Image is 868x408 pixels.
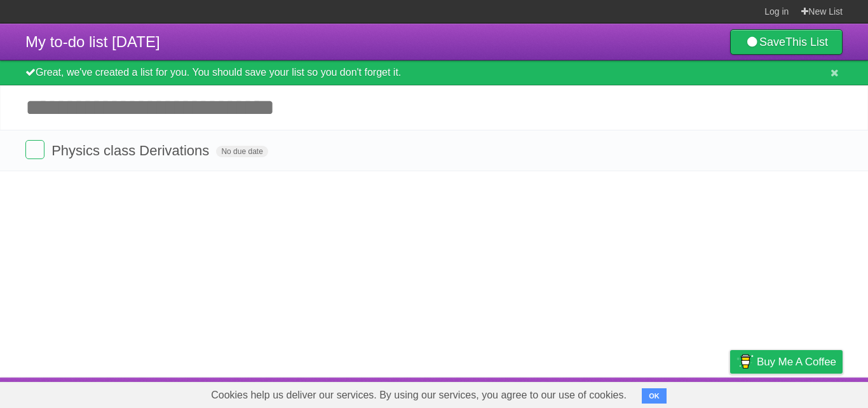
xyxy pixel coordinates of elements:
a: Buy me a coffee [730,350,843,374]
b: This List [785,36,828,48]
a: Terms [670,381,698,405]
span: Cookies help us deliver our services. By using our services, you agree to our use of cookies. [198,383,639,408]
a: SaveThis List [730,29,843,55]
label: Done [25,140,44,159]
span: Physics class Derivations [51,143,212,158]
a: Privacy [714,381,747,405]
a: About [561,381,588,405]
span: Buy me a coffee [757,351,836,373]
button: OK [642,388,667,404]
a: Suggest a feature [763,381,843,405]
span: No due date [216,146,268,157]
span: My to-do list [DATE] [25,33,160,50]
a: Developers [603,381,654,405]
img: Buy me a coffee [736,351,754,372]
